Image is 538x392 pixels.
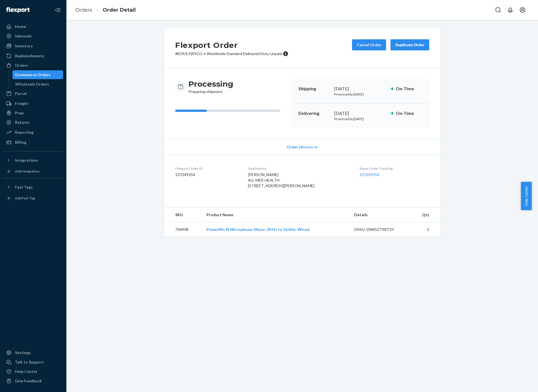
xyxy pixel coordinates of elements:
a: Replenishments [3,51,63,60]
th: Details [350,208,411,222]
a: Returns [3,118,63,127]
td: 2 [410,222,440,237]
div: Wholesale Orders [15,81,49,87]
div: [DATE] [334,110,387,117]
div: Orders [15,63,28,68]
a: Wholesale Orders [12,80,63,89]
div: Preparing shipment [188,79,233,94]
a: PowerMic III Microphone; Mono; 20 Hz to 16 kHz; Wired; [206,227,310,232]
button: Fast Tags [3,183,63,192]
button: Give Feedback [3,376,63,385]
button: Integrations [3,156,63,165]
span: Worldwide Standard Delivered Duty Unpaid [207,51,282,56]
a: Help Center [3,367,63,376]
div: Add Integration [15,169,40,174]
a: Billing [3,138,63,147]
p: Promised by [DATE] [334,92,387,97]
th: Qty [410,208,440,222]
span: • [204,51,206,56]
h2: Flexport Order [175,39,288,51]
div: Integrations [15,158,38,163]
button: Open Search Box [493,4,504,16]
div: Inventory [15,43,33,49]
div: Add Fast Tag [15,196,35,200]
dt: Buyer Order Tracking [359,166,429,171]
a: Reporting [3,128,63,137]
div: Help Center [15,369,37,374]
div: Talk to Support [15,359,44,365]
div: Inbounds [15,33,32,39]
div: Home [15,24,26,29]
a: Prep [3,109,63,117]
div: Reporting [15,130,33,135]
iframe: Opens a widget where you can chat to one of our agents [503,375,532,389]
div: Settings [15,350,31,355]
p: Delivering [298,110,330,117]
p: Shipping [298,86,330,92]
div: Duplicate Order [395,42,425,48]
dt: Destination [248,166,351,171]
p: On-Time [396,86,423,92]
a: Freight [3,99,63,108]
button: Cancel Order [352,39,386,50]
p: Promised by [DATE] [334,117,387,121]
a: Settings [3,348,63,357]
button: Open notifications [505,4,516,16]
a: Home [3,22,63,31]
a: Orders [75,7,92,13]
span: [PERSON_NAME] ALL MED HEALTH [STREET_ADDRESS][PERSON_NAME] [248,172,314,188]
a: Add Fast Tag [3,194,63,203]
div: Prep [15,110,24,116]
a: Parcel [3,89,63,98]
button: Duplicate Order [390,39,429,50]
img: Flexport logo [6,7,30,13]
a: Inbounds [3,32,63,40]
div: Ecommerce Orders [15,72,51,78]
dd: 137249354 [175,172,239,177]
th: SKU [164,208,202,222]
button: Open account menu [517,4,528,16]
button: Help Center [521,182,532,210]
div: Freight [15,101,29,106]
h3: Processing [188,79,233,89]
a: Add Integration [3,167,63,176]
button: Talk to Support [3,358,63,367]
th: Product Name [202,208,350,222]
ol: breadcrumbs [71,2,140,18]
td: 706908 [164,222,202,237]
a: Order Detail [103,7,136,13]
a: Inventory [3,42,63,50]
span: Order History [287,144,313,150]
a: Ecommerce Orders [12,70,63,79]
div: Billing [15,140,26,145]
div: Replenishments [15,53,44,59]
div: DSKU: DNR5ZT98T3Y [354,227,406,232]
button: Close Navigation [52,4,63,16]
p: On-Time [396,110,423,117]
a: 137249354 [359,172,379,177]
dt: Flexport Order ID [175,166,239,171]
p: # B1RJLYW3GG [175,51,288,56]
a: Orders [3,61,63,70]
div: Returns [15,120,30,125]
div: [DATE] [334,86,387,92]
div: Parcel [15,91,27,96]
div: Fast Tags [15,184,33,190]
div: Give Feedback [15,378,42,384]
